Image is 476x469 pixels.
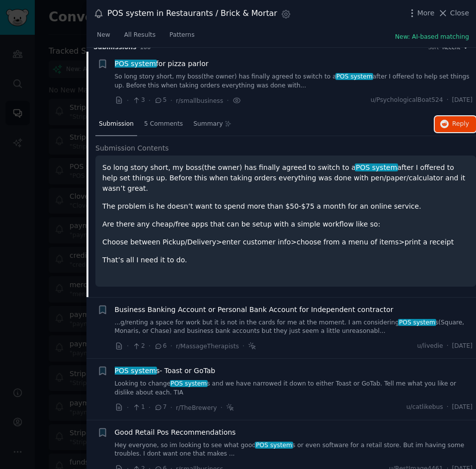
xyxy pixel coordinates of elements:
[107,7,277,20] div: POS system in Restaurants / Brick & Mortar
[398,319,436,326] span: POS system
[169,31,194,40] span: Patterns
[102,201,469,212] p: The problem is he doesn’t want to spend more than $50-$75 a month for an online service.
[114,60,157,68] span: POS system
[102,237,469,247] p: Choose between Pickup/Delivery>enter customer info>choose from a menu of items>print a receipt
[170,402,172,413] span: ·
[115,59,209,69] a: POS systemfor pizza parlor
[154,342,166,351] span: 6
[154,96,166,105] span: 5
[95,143,169,154] span: Submission Contents
[149,341,151,351] span: ·
[176,97,223,104] span: r/smallbusiness
[371,96,443,105] span: u/PsychologicalBoat524
[447,342,449,351] span: ·
[227,95,229,106] span: ·
[452,342,473,351] span: [DATE]
[115,380,473,397] a: Looking to changePOS systems and we have narrowed it down to either Toast or GoTab. Tell me what ...
[170,341,172,351] span: ·
[355,163,398,171] span: POS system
[438,8,469,18] button: Close
[220,402,222,413] span: ·
[452,96,473,105] span: [DATE]
[127,341,129,351] span: ·
[193,120,223,129] span: Summary
[442,44,469,51] button: Recent
[442,44,460,51] span: Recent
[452,120,469,129] span: Reply
[176,343,239,350] span: r/MassageTherapists
[127,402,129,413] span: ·
[132,403,145,412] span: 1
[395,33,469,42] button: New: AI-based matching
[447,96,449,105] span: ·
[93,43,137,52] span: Submission s
[115,441,473,459] a: Hey everyone, so im looking to see what goodPOS systems or even software for a retail store. But ...
[115,318,473,336] a: ...g/renting a space for work but it is not in the cards for me at the moment. I am consideringPO...
[102,219,469,230] p: Are there any cheap/free apps that can be setup with a simple workflow like so:
[435,116,476,132] button: Reply
[140,44,151,50] span: 100
[417,342,443,351] span: u/livedie
[114,367,157,375] span: POS system
[170,380,208,387] span: POS system
[144,120,183,129] span: 5 Comments
[149,402,151,413] span: ·
[99,120,134,129] span: Submission
[406,403,443,412] span: u/catlikebus
[132,342,145,351] span: 2
[407,8,435,18] button: More
[176,404,217,411] span: r/TheBrewery
[452,403,473,412] span: [DATE]
[154,403,166,412] span: 7
[121,27,159,48] a: All Results
[124,31,156,40] span: All Results
[127,95,129,106] span: ·
[97,31,110,40] span: New
[115,73,473,90] a: So long story short, my boss(the owner) has finally agreed to switch to aPOS systemafter I offere...
[115,366,216,376] a: POS systems- Toast or GoTab
[450,8,469,18] span: Close
[255,442,293,449] span: POS system
[335,73,374,80] span: POS system
[428,44,439,51] div: Sort
[115,366,216,376] span: s- Toast or GoTab
[93,27,114,48] a: New
[102,255,469,265] p: That’s all I need it to do.
[115,427,236,438] a: Good Retail Pos Recommendations
[166,27,198,48] a: Patterns
[242,341,244,351] span: ·
[115,305,394,315] a: Business Banking Account or Personal Bank Account for Independent contractor
[132,96,145,105] span: 3
[170,95,172,106] span: ·
[149,95,151,106] span: ·
[447,403,449,412] span: ·
[417,8,435,18] span: More
[115,59,209,69] span: for pizza parlor
[102,162,469,194] p: So long story short, my boss(the owner) has finally agreed to switch to a after I offered to help...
